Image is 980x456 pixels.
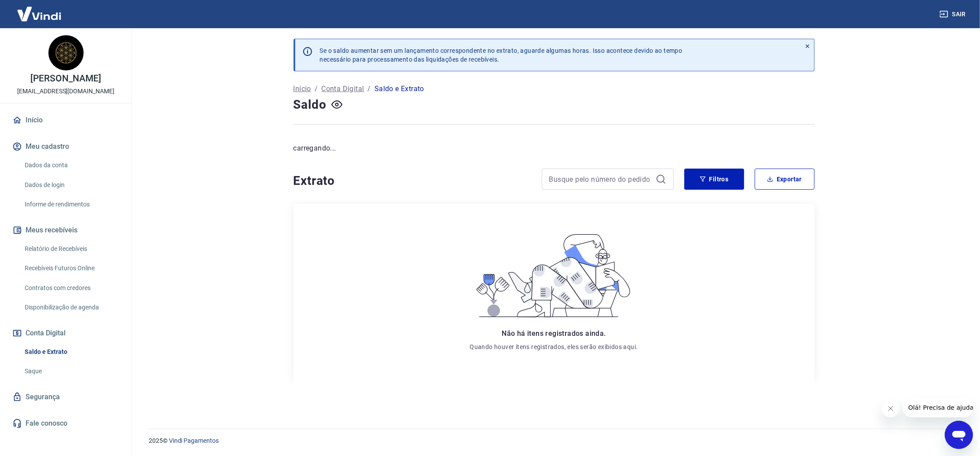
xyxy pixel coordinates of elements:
button: Conta Digital [11,324,121,343]
p: / [315,84,318,94]
a: Informe de rendimentos [21,195,121,213]
a: Vindi Pagamentos [169,437,219,444]
p: 2025 © [149,436,959,445]
a: Relatório de Recebíveis [21,240,121,258]
p: Quando houver itens registrados, eles serão exibidos aqui. [470,342,638,351]
a: Contratos com credores [21,279,121,297]
span: Olá! Precisa de ajuda? [5,6,74,13]
p: carregando... [294,143,815,154]
iframe: Botão para abrir a janela de mensagens [945,421,973,449]
input: Busque pelo número do pedido [549,173,652,186]
a: Saque [21,362,121,380]
a: Início [294,84,311,94]
p: / [368,84,371,94]
a: Dados de login [21,176,121,194]
span: Não há itens registrados ainda. [502,329,606,338]
h4: Extrato [294,172,531,190]
a: Conta Digital [321,84,364,94]
p: [PERSON_NAME] [30,74,101,83]
a: Segurança [11,387,121,407]
a: Início [11,110,121,130]
img: 36682ef8-636f-4ff7-ac78-6b34f07c4009.jpeg [48,35,84,70]
button: Filtros [684,169,744,190]
img: Vindi [11,0,68,27]
p: Se o saldo aumentar sem um lançamento correspondente no extrato, aguarde algumas horas. Isso acon... [320,46,683,64]
a: Fale conosco [11,414,121,433]
iframe: Mensagem da empresa [903,398,973,417]
button: Exportar [755,169,815,190]
p: Saldo e Extrato [374,84,424,94]
button: Sair [938,6,969,22]
h4: Saldo [294,96,327,114]
a: Saldo e Extrato [21,343,121,361]
a: Recebíveis Futuros Online [21,259,121,277]
button: Meus recebíveis [11,221,121,240]
a: Disponibilização de agenda [21,298,121,316]
button: Meu cadastro [11,137,121,156]
p: [EMAIL_ADDRESS][DOMAIN_NAME] [17,87,114,96]
iframe: Fechar mensagem [882,400,899,417]
a: Dados da conta [21,156,121,174]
